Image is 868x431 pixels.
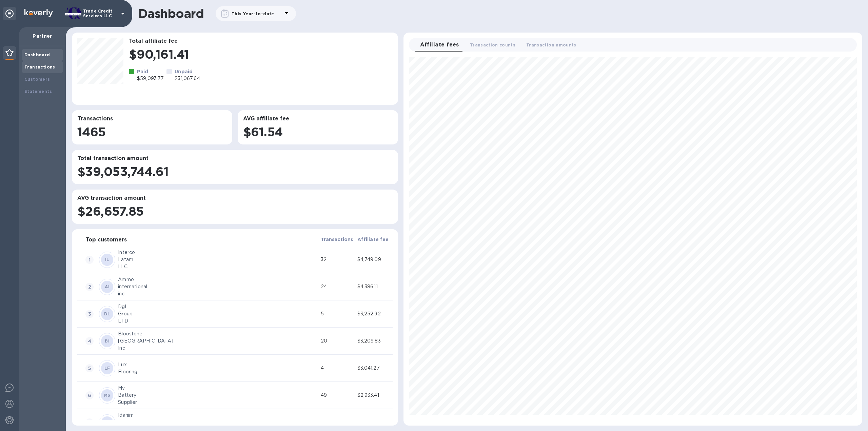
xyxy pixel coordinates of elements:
[357,310,391,317] div: $3,252.92
[24,52,50,57] b: Dashboard
[357,256,391,263] div: $4,749.09
[24,9,53,17] img: Logo
[357,237,389,242] b: Affiliate fee
[321,256,355,263] div: 32
[243,116,393,122] h3: AVG affiliate fee
[5,49,14,56] img: Partner
[105,284,110,289] b: AI
[357,365,391,372] div: $3,041.27
[104,311,110,316] b: DL
[357,337,391,345] div: $3,209.83
[85,418,94,427] span: 7
[24,64,55,70] b: Transactions
[321,419,355,426] div: 45
[118,412,318,419] div: Idanim
[321,235,353,243] span: Transactions
[118,290,318,297] div: inc
[526,41,576,48] span: Transaction amounts
[85,256,94,264] span: 1
[85,337,94,345] span: 4
[118,283,318,290] div: international
[118,249,318,256] div: Interco
[321,337,355,345] div: 20
[118,330,318,337] div: Bloostone
[24,77,50,82] b: Customers
[118,419,318,426] div: Food
[83,9,117,18] p: Trade Credit Services LLC
[420,40,459,50] span: Affiliate fees
[357,235,389,243] span: Affiliate fee
[137,75,164,82] p: $59,093.77
[118,368,318,375] div: Flooring
[118,317,318,325] div: LTD
[118,399,318,406] div: Supplier
[138,6,204,21] h1: Dashboard
[105,338,110,344] b: BI
[106,420,109,425] b: II
[85,283,94,291] span: 2
[118,256,318,263] div: Latam
[104,393,111,398] b: MS
[118,392,318,399] div: Battery
[77,125,227,139] h1: 1465
[321,237,353,242] b: Transactions
[175,75,200,82] p: $31,067.64
[470,41,515,48] span: Transaction counts
[118,337,318,345] div: [GEOGRAPHIC_DATA]
[118,263,318,270] div: LLC
[85,391,94,399] span: 6
[118,345,318,352] div: Inc
[243,125,393,139] h1: $61.54
[232,11,274,16] b: This Year-to-date
[104,366,110,371] b: LF
[118,303,318,310] div: Dgl
[77,116,227,122] h3: Transactions
[175,68,200,75] p: Unpaid
[321,310,355,317] div: 5
[321,392,355,399] div: 49
[321,283,355,290] div: 24
[137,68,164,75] p: Paid
[77,204,393,218] h1: $26,657.85
[3,7,16,20] div: Unpin categories
[85,237,127,243] h3: Top customers
[118,276,318,283] div: Ammo
[85,310,94,318] span: 3
[118,310,318,317] div: Group
[357,283,391,290] div: $4,386.11
[321,365,355,372] div: 4
[129,47,393,61] h1: $90,161.41
[85,364,94,372] span: 5
[357,419,391,426] div: $2,910.12
[357,392,391,399] div: $2,933.41
[118,385,318,392] div: My
[129,38,393,44] h3: Total affiliate fee
[77,155,393,162] h3: Total transaction amount
[118,361,318,368] div: Lux
[77,195,393,201] h3: AVG transaction amount
[24,33,60,39] p: Partner
[105,257,110,262] b: IL
[77,164,393,179] h1: $39,053,744.61
[24,89,52,94] b: Statements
